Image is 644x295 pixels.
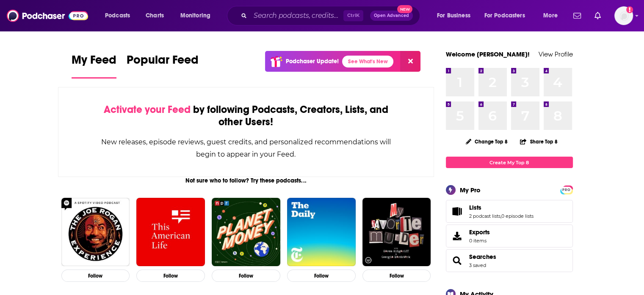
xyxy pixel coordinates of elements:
a: 3 saved [469,262,486,268]
a: Show notifications dropdown [570,8,584,23]
button: Follow [362,270,431,282]
span: My Feed [72,53,116,72]
div: Not sure who to follow? Try these podcasts... [58,177,434,184]
span: PRO [561,187,572,193]
img: The Daily [287,198,356,267]
div: Search podcasts, credits, & more... [235,6,428,25]
span: More [543,10,558,22]
a: See What's New [342,56,393,67]
img: User Profile [614,6,633,25]
span: Logged in as gbrussel [614,6,633,25]
svg: Add a profile image [626,6,633,13]
button: Open AdvancedNew [370,11,413,21]
button: Follow [136,270,205,282]
span: Lists [446,200,573,223]
a: PRO [561,186,572,193]
span: Exports [469,228,490,236]
span: 0 items [469,238,490,244]
div: My Pro [460,186,481,194]
span: Activate your Feed [104,103,191,116]
a: Searches [469,253,496,261]
button: Follow [287,270,356,282]
a: Popular Feed [127,53,199,79]
img: Podchaser - Follow, Share and Rate Podcasts [7,8,88,24]
button: Share Top 8 [520,133,558,150]
button: open menu [174,9,221,22]
a: Show notifications dropdown [591,8,604,23]
a: View Profile [539,50,573,58]
button: open menu [479,9,537,22]
img: The Joe Rogan Experience [61,198,130,267]
input: Search podcasts, credits, & more... [250,9,343,22]
button: open menu [431,9,481,22]
span: Podcasts [105,10,130,22]
div: by following Podcasts, Creators, Lists, and other Users! [101,104,392,128]
a: Charts [140,9,169,22]
button: Follow [212,270,280,282]
button: open menu [537,9,568,22]
a: Lists [469,204,533,211]
span: Lists [469,204,481,211]
button: Show profile menu [614,6,633,25]
a: Exports [446,225,573,247]
span: Ctrl K [343,10,363,21]
p: Podchaser Update! [286,58,339,65]
span: New [397,5,412,13]
span: For Business [437,10,470,22]
a: 2 podcast lists [469,213,500,219]
span: Popular Feed [127,53,199,72]
img: My Favorite Murder with Karen Kilgariff and Georgia Hardstark [362,198,431,267]
span: For Podcasters [484,10,525,22]
a: Searches [449,255,466,267]
a: 0 episode lists [501,213,533,219]
span: Monitoring [180,10,210,22]
a: Lists [449,205,466,217]
span: , [500,213,501,219]
span: Searches [446,249,573,272]
button: Follow [61,270,130,282]
a: Create My Top 8 [446,157,573,168]
button: Change Top 8 [461,136,513,147]
a: My Feed [72,53,116,79]
button: open menu [99,9,141,22]
span: Exports [449,230,466,242]
span: Open Advanced [374,14,409,18]
a: Welcome [PERSON_NAME]! [446,50,530,58]
span: Charts [146,10,164,22]
img: This American Life [136,198,205,267]
div: New releases, episode reviews, guest credits, and personalized recommendations will begin to appe... [101,136,392,160]
img: Planet Money [212,198,280,267]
